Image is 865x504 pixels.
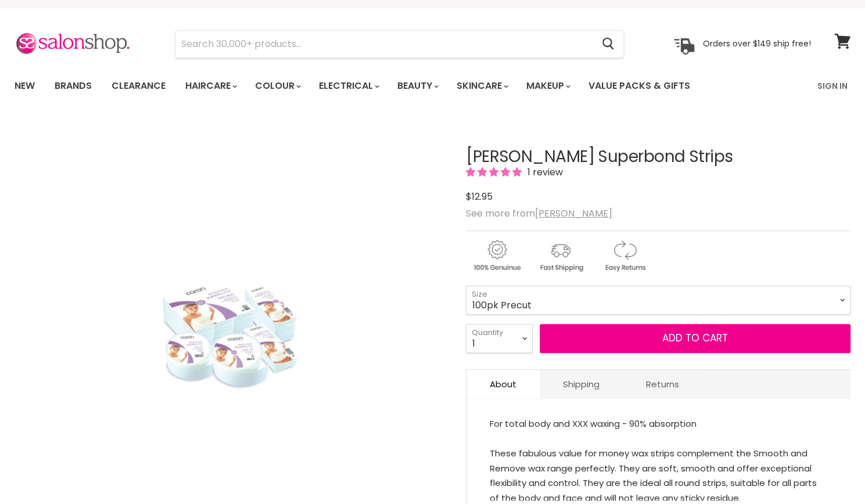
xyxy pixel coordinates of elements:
[448,74,515,98] a: Skincare
[6,69,755,103] ul: Main menu
[6,74,44,98] a: New
[623,370,702,398] a: Returns
[389,74,446,98] a: Beauty
[466,190,493,203] span: $12.95
[810,74,855,98] a: Sign In
[593,31,623,57] button: Search
[175,30,624,58] form: Product
[246,74,308,98] a: Colour
[466,324,533,353] select: Quantity
[466,165,524,179] span: 5.00 stars
[46,74,101,98] a: Brands
[175,31,593,57] input: Search
[703,38,811,49] p: Orders over $149 ship free!
[530,238,591,273] img: shipping.gif
[540,324,850,353] button: Add to cart
[535,207,612,220] a: [PERSON_NAME]
[103,74,174,98] a: Clearance
[310,74,386,98] a: Electrical
[524,165,563,179] span: 1 review
[662,331,728,345] span: Add to cart
[540,370,623,398] a: Shipping
[128,181,332,487] img: Caron Superbond Strips
[490,416,827,501] div: For total body and XXX waxing - 90% absorption These fabulous value for money wax strips compleme...
[518,74,577,98] a: Makeup
[594,238,655,273] img: returns.gif
[466,238,527,273] img: genuine.gif
[580,74,699,98] a: Value Packs & Gifts
[466,207,612,220] span: See more from
[177,74,244,98] a: Haircare
[466,148,850,166] h1: [PERSON_NAME] Superbond Strips
[466,370,540,398] a: About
